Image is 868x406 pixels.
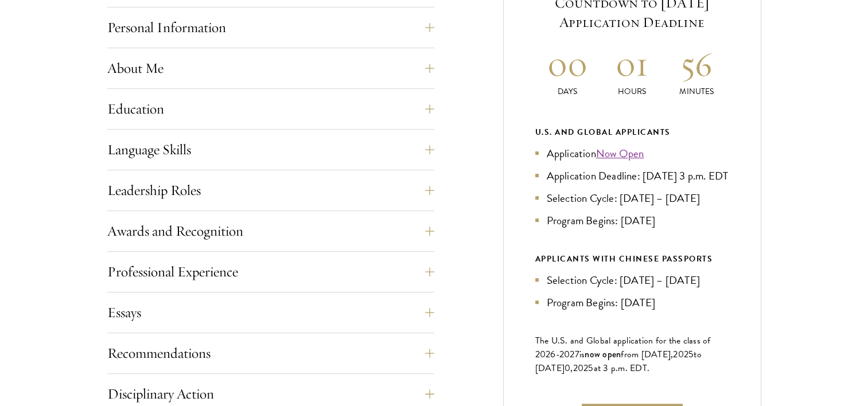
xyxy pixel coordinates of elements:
button: About Me [107,54,434,82]
button: Professional Experience [107,258,434,286]
li: Program Begins: [DATE] [535,212,729,229]
span: from [DATE], [621,348,673,361]
span: 202 [573,361,589,375]
span: 6 [550,348,555,361]
h2: 00 [535,42,600,85]
button: Language Skills [107,136,434,163]
li: Program Begins: [DATE] [535,294,729,311]
span: now open [585,348,621,361]
button: Leadership Roles [107,177,434,204]
span: at 3 p.m. EDT. [594,361,650,375]
button: Education [107,95,434,123]
li: Selection Cycle: [DATE] – [DATE] [535,272,729,288]
span: 5 [688,348,694,361]
h2: 56 [664,42,729,85]
span: is [579,348,585,361]
li: Application [535,145,729,162]
span: -202 [556,348,575,361]
span: The U.S. and Global application for the class of 202 [535,334,711,361]
p: Minutes [664,85,729,97]
button: Essays [107,299,434,326]
span: to [DATE] [535,348,702,375]
div: U.S. and Global Applicants [535,125,729,139]
a: Now Open [596,145,644,162]
h2: 01 [600,42,664,85]
span: 202 [673,348,688,361]
span: 0 [565,361,570,375]
p: Hours [600,85,664,97]
p: Days [535,85,600,97]
button: Awards and Recognition [107,217,434,245]
div: APPLICANTS WITH CHINESE PASSPORTS [535,252,729,266]
button: Personal Information [107,14,434,41]
span: 5 [588,361,593,375]
button: Recommendations [107,339,434,367]
li: Application Deadline: [DATE] 3 p.m. EDT [535,167,729,184]
span: , [570,361,573,375]
span: 7 [575,348,579,361]
li: Selection Cycle: [DATE] – [DATE] [535,190,729,206]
